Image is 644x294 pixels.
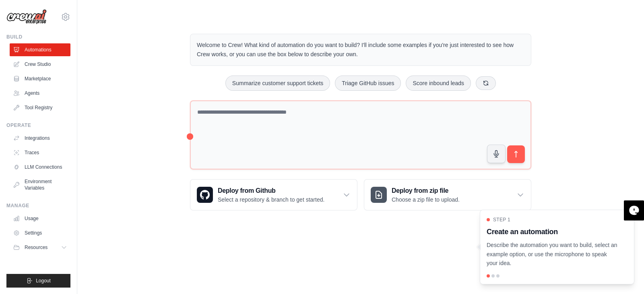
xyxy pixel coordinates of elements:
a: LLM Connections [10,161,70,174]
a: Tool Registry [10,101,70,114]
a: Usage [10,212,70,225]
a: Agents [10,87,70,100]
img: Logo [6,9,47,24]
a: Settings [10,227,70,239]
h3: Deploy from Github [218,186,324,196]
iframe: Chat Widget [464,13,644,294]
button: Summarize customer support tickets [225,76,330,91]
p: Choose a zip file to upload. [392,196,460,204]
p: Select a repository & branch to get started. [218,196,324,204]
div: Operate [6,122,70,129]
button: Score inbound leads [406,76,471,91]
button: Logout [6,274,70,288]
h3: Deploy from zip file [392,186,460,196]
a: Crew Studio [10,58,70,71]
button: Resources [10,241,70,254]
span: Logout [36,278,51,284]
span: Resources [25,244,47,251]
a: Integrations [10,132,70,145]
div: Manage [6,202,70,209]
div: Build [6,34,70,40]
p: Welcome to Crew! What kind of automation do you want to build? I'll include some examples if you'... [197,41,524,59]
a: Marketplace [10,72,70,85]
button: Triage GitHub issues [335,76,401,91]
a: Automations [10,43,70,56]
a: Traces [10,146,70,159]
a: Environment Variables [10,175,70,194]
